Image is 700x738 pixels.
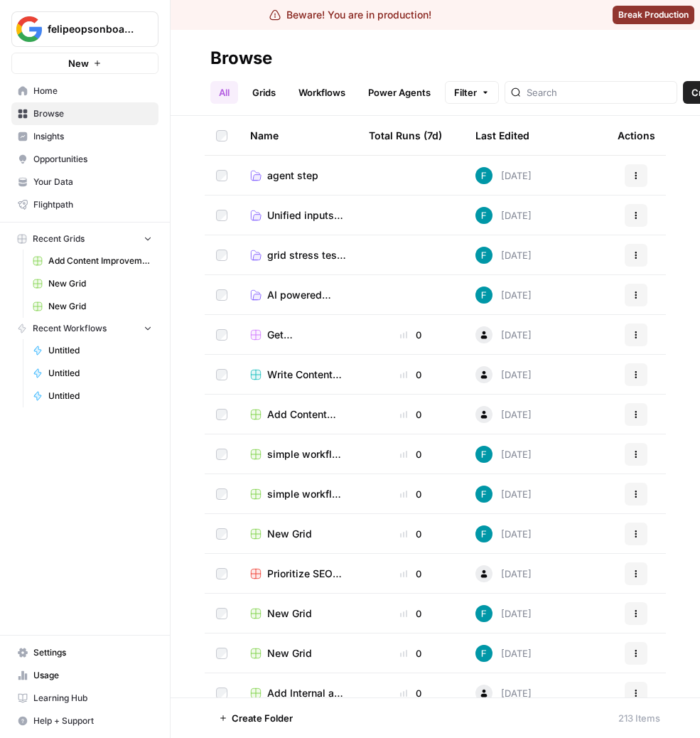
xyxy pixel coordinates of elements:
a: Untitled [26,339,158,362]
span: Filter [454,85,477,100]
img: 3qwd99qm5jrkms79koxglshcff0m [475,207,492,224]
button: Help + Support [11,710,158,732]
button: New [11,53,158,74]
div: 0 [369,567,453,581]
img: 3qwd99qm5jrkms79koxglshcff0m [475,167,492,184]
a: Flightpath [11,193,158,216]
span: Write Content Briefs [267,368,346,382]
div: Last Edited [475,116,529,155]
a: Your Data [11,171,158,193]
div: 0 [369,527,453,541]
button: Create Folder [210,707,301,729]
span: Untitled [48,390,152,402]
input: Search [527,85,671,100]
div: [DATE] [475,486,532,503]
a: Unified inputs power steps [250,208,346,223]
a: All [210,81,238,104]
span: Opportunities [33,153,152,166]
span: Untitled [48,367,152,380]
div: [DATE] [475,525,532,542]
img: 3qwd99qm5jrkms79koxglshcff0m [475,446,492,463]
div: [DATE] [475,565,532,582]
a: New Grid [250,606,346,621]
span: felipeopsonboarding [48,22,134,36]
a: AI powered inputs demo [250,288,346,302]
span: simple workflow Grid [267,447,346,461]
div: 0 [369,328,453,342]
div: [DATE] [475,406,532,423]
a: agent step [250,169,346,183]
a: Prioritize SEO Keywords List [250,567,346,581]
span: New Grid [267,646,312,661]
div: [DATE] [475,685,532,702]
a: simple workflow Grid [250,447,346,461]
span: New Grid [48,300,152,313]
div: Total Runs (7d) [369,116,442,155]
span: Help + Support [33,715,152,727]
span: Your Data [33,176,152,188]
a: Workflows [290,81,354,104]
button: Workspace: felipeopsonboarding [11,11,158,47]
a: New Grid [26,272,158,295]
div: [DATE] [475,287,532,304]
a: simple workflow Grid (2) [250,487,346,501]
div: Name [250,116,346,155]
span: simple workflow Grid (2) [267,487,346,501]
span: AI powered inputs demo [267,288,346,302]
span: Settings [33,646,152,659]
button: Recent Grids [11,228,158,250]
div: 0 [369,447,453,461]
div: [DATE] [475,207,532,224]
img: felipeopsonboarding Logo [16,16,42,42]
img: 3qwd99qm5jrkms79koxglshcff0m [475,287,492,304]
span: Home [33,85,152,97]
div: 0 [369,606,453,621]
span: Browse [33,107,152,120]
span: Add Internal and External Links to Page [267,686,346,700]
span: New Grid [48,277,152,290]
img: 3qwd99qm5jrkms79koxglshcff0m [475,645,492,662]
a: Opportunities [11,148,158,171]
button: Recent Workflows [11,318,158,339]
div: 0 [369,646,453,661]
span: Add Content Improvements to Page [267,407,346,422]
span: Recent Grids [33,232,85,245]
div: Browse [210,47,272,70]
a: New Grid [250,527,346,541]
span: New Grid [267,606,312,621]
span: grid stress test for search [267,248,346,262]
span: New Grid [267,527,312,541]
span: Prioritize SEO Keywords List [267,567,346,581]
a: Learning Hub [11,687,158,710]
div: Beware! You are in production! [269,8,431,22]
div: 213 Items [618,711,660,725]
div: [DATE] [475,605,532,622]
span: Recent Workflows [33,322,107,335]
a: Add Content Improvements to Page [26,250,158,272]
span: Learning Hub [33,692,152,705]
span: Untitled [48,344,152,357]
div: Actions [618,116,655,155]
img: 3qwd99qm5jrkms79koxglshcff0m [475,486,492,503]
a: Get Programmatic SEO Keyword Ideas [250,328,346,342]
a: Browse [11,102,158,125]
div: [DATE] [475,446,532,463]
span: Usage [33,669,152,682]
div: 0 [369,368,453,382]
span: Create Folder [232,711,293,725]
button: Filter [445,81,499,104]
a: New Grid [250,646,346,661]
div: 0 [369,407,453,422]
a: Add Content Improvements to Page [250,407,346,422]
a: Untitled [26,362,158,385]
img: 3qwd99qm5jrkms79koxglshcff0m [475,605,492,622]
div: 0 [369,686,453,700]
a: Settings [11,641,158,664]
img: 3qwd99qm5jrkms79koxglshcff0m [475,525,492,542]
span: Get Programmatic SEO Keyword Ideas [267,328,346,342]
div: 0 [369,487,453,501]
span: Insights [33,130,152,143]
span: Add Content Improvements to Page [48,255,152,267]
span: Unified inputs power steps [267,208,346,223]
a: Write Content Briefs [250,368,346,382]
